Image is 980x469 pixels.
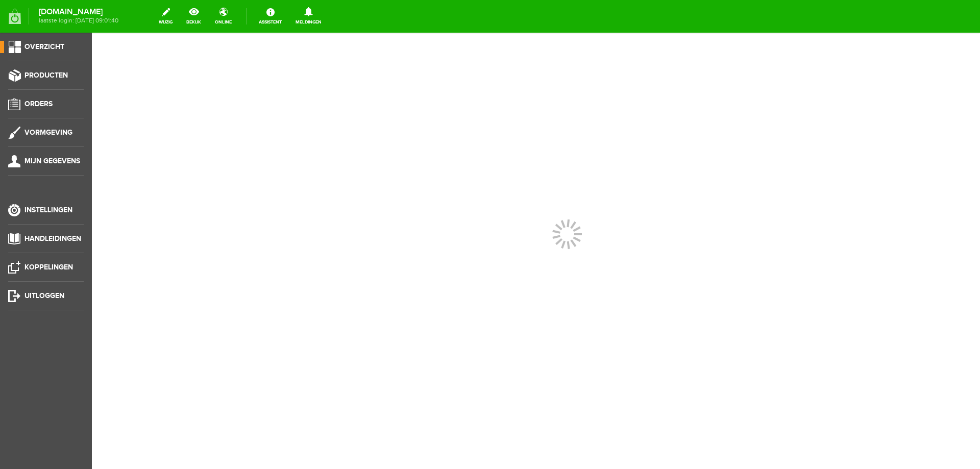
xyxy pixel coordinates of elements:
a: bekijk [180,5,207,28]
a: wijzig [153,5,179,28]
span: Producten [24,71,68,80]
span: Uitloggen [24,291,64,300]
span: laatste login: [DATE] 09:01:40 [39,18,118,23]
span: Mijn gegevens [24,157,80,165]
a: Meldingen [289,5,328,28]
strong: [DOMAIN_NAME] [39,9,118,15]
span: Handleidingen [24,234,81,243]
span: Orders [24,100,53,108]
span: Koppelingen [24,263,73,271]
span: Overzicht [24,42,64,51]
span: Instellingen [24,206,72,214]
a: Assistent [253,5,288,28]
a: online [209,5,238,28]
span: Vormgeving [24,128,72,137]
